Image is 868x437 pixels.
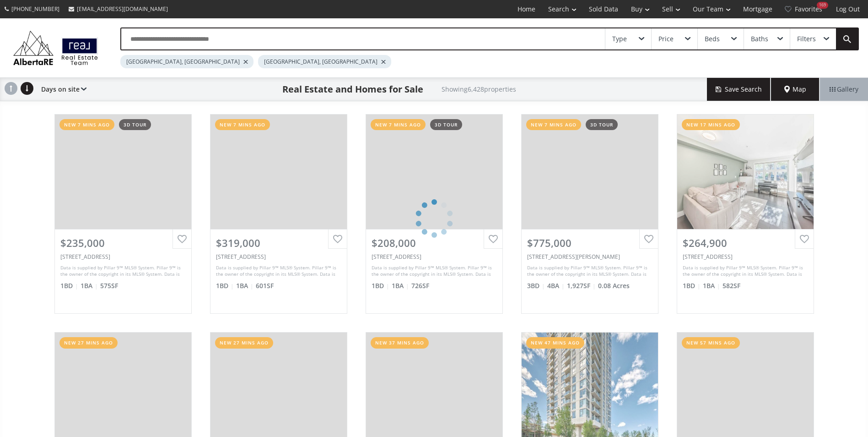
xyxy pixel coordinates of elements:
h2: Showing 6,428 properties [442,86,516,93]
a: [EMAIL_ADDRESS][DOMAIN_NAME] [64,0,173,17]
div: [GEOGRAPHIC_DATA], [GEOGRAPHIC_DATA] [120,55,253,68]
div: Beds [705,36,720,42]
span: [PHONE_NUMBER] [11,5,59,13]
img: Logo [9,28,102,67]
h1: Real Estate and Homes for Sale [282,83,423,96]
div: Days on site [37,78,86,101]
span: Map [784,85,806,94]
div: Filters [797,36,816,42]
div: Type [612,36,627,42]
div: Price [658,36,674,42]
span: [EMAIL_ADDRESS][DOMAIN_NAME] [77,5,168,13]
div: Map [771,78,819,101]
div: [GEOGRAPHIC_DATA], [GEOGRAPHIC_DATA] [258,55,391,68]
div: Baths [751,36,768,42]
div: Gallery [819,78,868,101]
span: Gallery [830,85,858,94]
div: 169 [817,2,828,9]
button: Save Search [707,78,771,101]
